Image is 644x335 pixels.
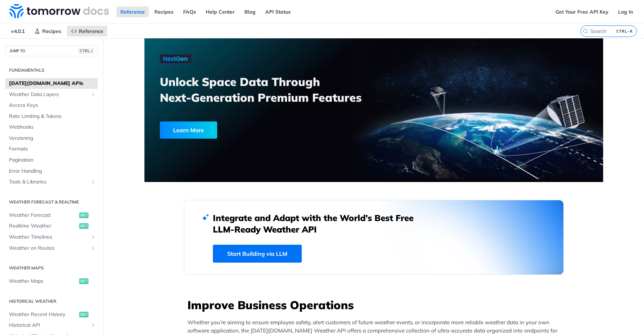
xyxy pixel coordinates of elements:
a: Reference [116,6,149,17]
a: Reference [67,26,107,37]
span: get [79,278,89,284]
span: [DATE][DOMAIN_NAME] APIs [9,80,96,87]
a: Tools & LibrariesShow subpages for Tools & Libraries [5,177,98,187]
span: Access Keys [9,102,96,109]
svg: Search [583,28,588,34]
a: Historical APIShow subpages for Historical API [5,320,98,331]
a: Start Building via LLM [213,245,302,263]
a: Versioning [5,133,98,144]
a: Rate Limiting & Tokens [5,111,98,122]
a: Learn More [160,121,337,139]
h3: Improve Business Operations [187,297,564,313]
a: Log In [614,6,637,17]
a: [DATE][DOMAIN_NAME] APIs [5,78,98,89]
span: Weather Timelines [9,234,89,241]
a: Error Handling [5,166,98,177]
span: Rate Limiting & Tokens [9,113,96,120]
span: get [79,312,89,317]
h2: Historical Weather [5,298,98,305]
a: API Status [261,6,295,17]
span: Weather on Routes [9,245,89,252]
span: Webhooks [9,124,96,131]
button: Show subpages for Weather Timelines [90,234,96,240]
a: Weather on RoutesShow subpages for Weather on Routes [5,243,98,254]
a: Realtime Weatherget [5,221,98,231]
kbd: CTRL-K [615,28,635,35]
a: Get Your Free API Key [552,6,612,17]
h2: Weather Maps [5,265,98,271]
img: NextGen [160,54,191,63]
h2: Weather Forecast & realtime [5,199,98,205]
span: get [79,223,89,229]
button: Show subpages for Tools & Libraries [90,179,96,185]
a: Weather Mapsget [5,276,98,287]
span: Recipes [42,28,61,34]
a: Recipes [151,6,177,17]
span: Weather Forecast [9,212,77,219]
a: Recipes [30,26,65,37]
button: Show subpages for Weather on Routes [90,245,96,251]
span: Versioning [9,135,96,142]
h2: Fundamentals [5,67,98,73]
button: JUMP TOCTRL-/ [5,46,98,56]
span: v4.0.1 [7,26,29,37]
span: get [79,212,89,218]
h2: Integrate and Adapt with the World’s Best Free LLM-Ready Weather API [213,212,424,235]
a: Access Keys [5,100,98,111]
a: Formats [5,144,98,154]
a: Weather Forecastget [5,210,98,221]
span: CTRL-/ [78,48,94,54]
div: Learn More [160,121,217,139]
a: FAQs [179,6,200,17]
span: Weather Recent History [9,311,77,318]
a: Help Center [202,6,239,17]
a: Webhooks [5,122,98,133]
span: Historical API [9,322,89,329]
a: Weather Recent Historyget [5,309,98,320]
span: Weather Data Layers [9,91,89,98]
span: Reference [79,28,103,34]
span: Weather Maps [9,278,77,285]
button: Show subpages for Weather Data Layers [90,92,96,97]
button: Show subpages for Historical API [90,322,96,328]
a: Pagination [5,155,98,166]
a: Weather TimelinesShow subpages for Weather Timelines [5,232,98,243]
h3: Unlock Space Data Through Next-Generation Premium Features [160,74,382,105]
span: Realtime Weather [9,222,77,230]
span: Formats [9,145,96,153]
span: Tools & Libraries [9,178,89,186]
a: Weather Data LayersShow subpages for Weather Data Layers [5,89,98,100]
a: Blog [240,6,259,17]
img: Tomorrow.io Weather API Docs [9,4,109,18]
span: Pagination [9,157,96,164]
span: Error Handling [9,168,96,175]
